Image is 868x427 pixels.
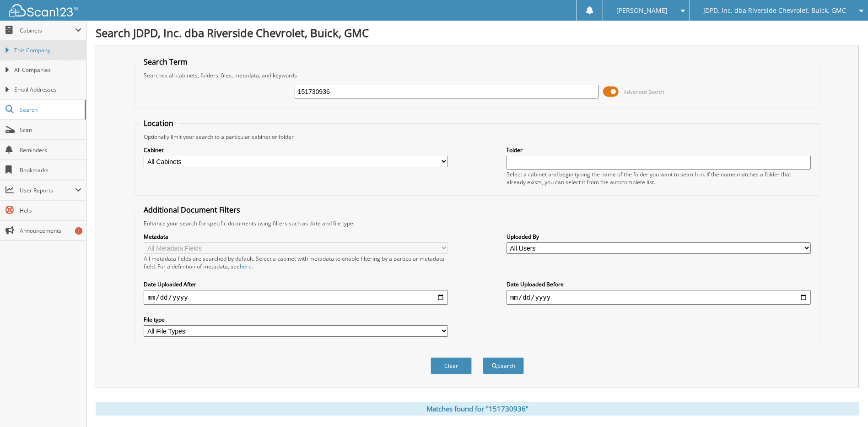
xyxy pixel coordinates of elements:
div: Enhance your search for specific documents using filters such as date and file type. [139,219,815,227]
h1: Search JDPD, Inc. dba Riverside Chevrolet, Buick, GMC [96,25,859,40]
label: Uploaded By [507,233,811,241]
span: Help [20,207,81,214]
button: Search [483,357,524,374]
span: Cabinets [20,27,75,34]
legend: Search Term [139,57,192,67]
span: Bookmarks [20,166,81,174]
label: Cabinet [144,146,448,154]
span: This Company [14,46,81,55]
span: User Reports [20,186,75,194]
legend: Location [139,118,178,128]
span: JDPD, Inc. dba Riverside Chevrolet, Buick, GMC [703,8,846,13]
span: Search [20,106,80,114]
div: Select a cabinet and begin typing the name of the folder you want to search in. If the name match... [507,170,811,186]
span: Announcements [20,227,81,235]
label: Date Uploaded After [144,280,448,288]
span: Advanced Search [624,88,664,95]
span: All Companies [14,66,81,74]
label: Date Uploaded Before [507,280,811,288]
input: end [507,290,811,305]
span: Scan [20,126,81,134]
legend: Additional Document Filters [139,205,245,215]
span: [PERSON_NAME] [616,8,668,13]
label: Metadata [144,233,448,241]
div: Searches all cabinets, folders, files, metadata, and keywords [139,71,815,79]
div: All metadata fields are searched by default. Select a cabinet with metadata to enable filtering b... [144,255,448,270]
span: Reminders [20,146,81,154]
img: scan123-logo-white.svg [9,4,78,16]
a: here [240,263,252,270]
button: Clear [431,357,472,374]
span: Email Addresses [14,86,81,94]
div: Optionally limit your search to a particular cabinet or folder [139,133,815,141]
label: File type [144,316,448,323]
div: 1 [75,227,82,235]
input: start [144,290,448,305]
div: Matches found for "151730936" [96,402,859,416]
label: Folder [507,146,811,154]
